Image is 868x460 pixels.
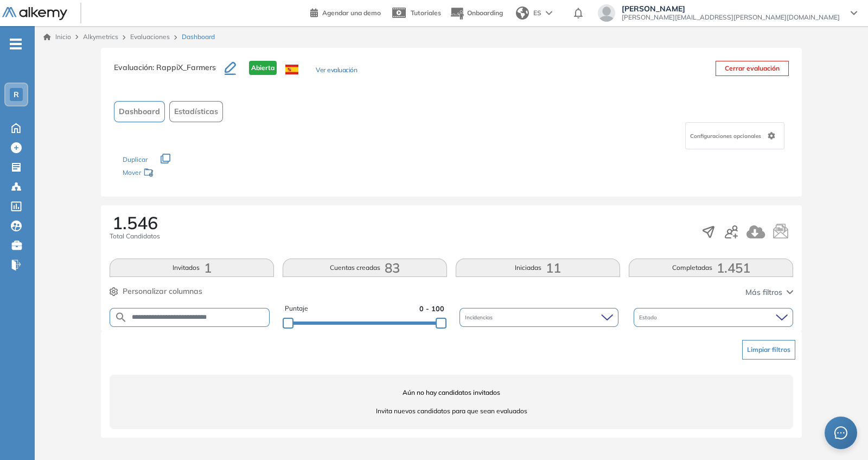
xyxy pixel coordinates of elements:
[546,11,552,15] img: arrow
[110,231,160,241] span: Total Candidatos
[456,259,620,277] button: Iniciadas11
[114,311,127,324] img: SEARCH_ALT
[114,101,165,122] button: Dashboard
[152,62,216,72] span: : RappiX_Farmers
[110,259,274,277] button: Invitados1
[2,7,67,21] img: Logo
[285,304,308,314] span: Puntaje
[419,304,444,314] span: 0 - 100
[459,308,619,327] div: Incidencias
[112,214,158,231] span: 1.546
[690,132,763,140] span: Configuraciones opcionales
[316,65,357,77] button: Ver evaluación
[119,106,160,117] span: Dashboard
[110,388,793,398] span: Aún no hay candidatos invitados
[123,155,148,163] span: Duplicar
[834,426,847,439] span: message
[110,286,202,297] button: Personalizar columnas
[742,340,795,360] button: Limpiar filtros
[450,2,503,25] button: Onboarding
[745,287,793,298] button: Más filtros
[622,4,840,13] span: [PERSON_NAME]
[285,65,298,74] img: ESP
[622,13,840,22] span: [PERSON_NAME][EMAIL_ADDRESS][PERSON_NAME][DOMAIN_NAME]
[467,9,503,17] span: Onboarding
[685,122,784,149] div: Configuraciones opcionales
[83,33,118,41] span: Alkymetrics
[43,32,71,42] a: Inicio
[283,259,447,277] button: Cuentas creadas83
[716,61,789,76] button: Cerrar evaluación
[123,163,231,184] div: Mover
[123,286,202,297] span: Personalizar columnas
[411,9,441,17] span: Tutoriales
[110,406,793,416] span: Invita nuevos candidatos para que sean evaluados
[14,90,19,99] span: R
[634,308,793,327] div: Estado
[130,33,170,41] a: Evaluaciones
[10,43,22,45] i: -
[745,287,782,298] span: Más filtros
[465,313,495,322] span: Incidencias
[114,61,225,84] h3: Evaluación
[182,32,215,42] span: Dashboard
[322,9,381,17] span: Agendar una demo
[249,61,277,75] span: Abierta
[533,8,541,18] span: ES
[310,5,381,18] a: Agendar una demo
[174,106,218,117] span: Estadísticas
[629,259,793,277] button: Completadas1.451
[639,313,659,322] span: Estado
[169,101,223,122] button: Estadísticas
[516,7,529,20] img: world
